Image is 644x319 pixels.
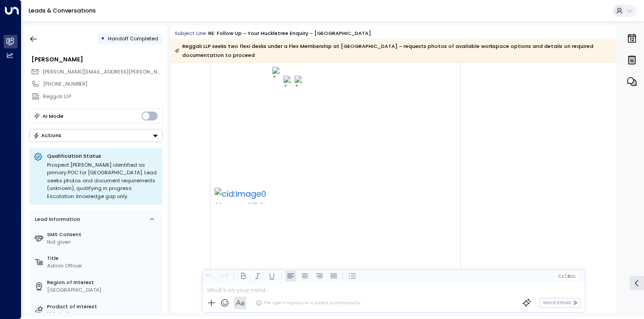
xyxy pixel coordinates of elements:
[565,274,567,279] span: |
[33,132,61,138] div: Actions
[558,274,575,279] span: Cc Bcc
[272,67,283,78] img: A blue circle with black letters Description automatically generated with medium confidence
[43,93,162,100] div: Reggali LLP
[208,30,371,37] div: RE: Follow up - Your Huckletree Enquiry - [GEOGRAPHIC_DATA]
[205,271,215,281] button: Undo
[47,286,159,294] div: [GEOGRAPHIC_DATA]
[283,76,295,87] img: A blue circle with a letter f in it Description automatically generated with medium confidence
[47,152,158,159] p: Qualification Status
[29,129,163,142] button: Actions
[47,231,159,238] label: SMS Consent
[101,32,105,45] div: •
[43,68,163,76] span: roxan.perez@reggali.com
[47,254,159,262] label: Title
[47,279,159,286] label: Region of Interest
[43,80,162,88] div: [PHONE_NUMBER]
[108,35,158,42] span: Handoff Completed
[29,129,163,142] div: Button group with a nested menu
[43,68,212,75] span: [PERSON_NAME][EMAIL_ADDRESS][PERSON_NAME][DOMAIN_NAME]
[215,188,268,203] img: cid:image001.png@01D9A45C.4FD13F00
[256,300,360,306] div: The agent signature is added automatically
[31,55,162,64] div: [PERSON_NAME]
[219,271,230,281] button: Redo
[47,310,159,318] div: Hot desking
[47,262,159,270] div: Admin Officer
[47,161,158,201] div: Prospect [PERSON_NAME] identified as primary POC for [GEOGRAPHIC_DATA]. Lead seeks photos and doc...
[47,238,159,246] div: Not given
[215,188,268,235] a: cid:image001.png@01D9A45C.4FD13F00
[47,303,159,310] label: Product of Interest
[295,76,306,87] img: A picture containing circle, graphics, screenshot, design Description automatically generated
[175,30,207,37] span: Subject Line:
[175,42,612,60] div: Reggali LLP seeks two flexi desks under a Flex Membership at [GEOGRAPHIC_DATA] - requests photos ...
[29,7,96,14] a: Leads & Conversations
[32,216,80,223] div: Lead Information
[43,112,64,121] div: AI Mode
[555,273,578,280] button: Cc|Bcc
